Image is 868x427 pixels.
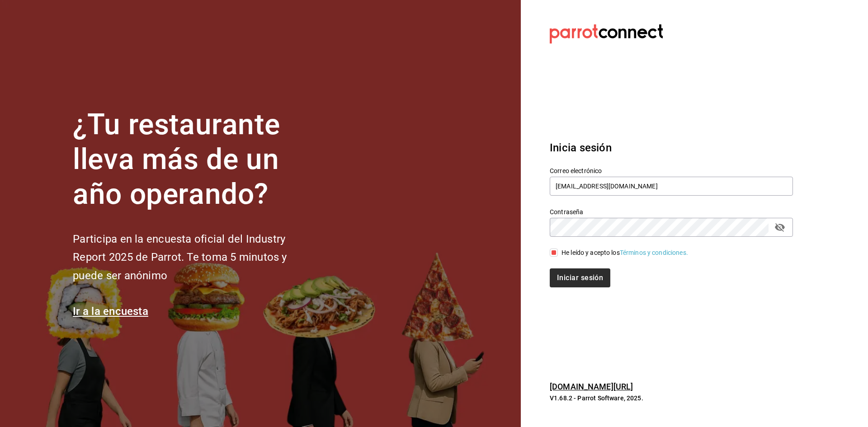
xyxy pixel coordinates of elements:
button: passwordField [772,220,788,235]
h1: ¿Tu restaurante lleva más de un año operando? [73,108,317,211]
h3: Inicia sesión [550,140,793,156]
h2: Participa en la encuesta oficial del Industry Report 2025 de Parrot. Te toma 5 minutos y puede se... [73,230,317,285]
a: Ir a la encuesta [73,305,148,318]
button: Iniciar sesión [550,268,610,287]
input: Ingresa tu correo electrónico [550,177,793,196]
label: Contraseña [550,209,793,215]
div: He leído y acepto los [561,248,688,258]
a: [DOMAIN_NAME][URL] [550,382,633,391]
a: Términos y condiciones. [620,249,688,256]
p: V1.68.2 - Parrot Software, 2025. [550,394,793,403]
label: Correo electrónico [550,168,793,174]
